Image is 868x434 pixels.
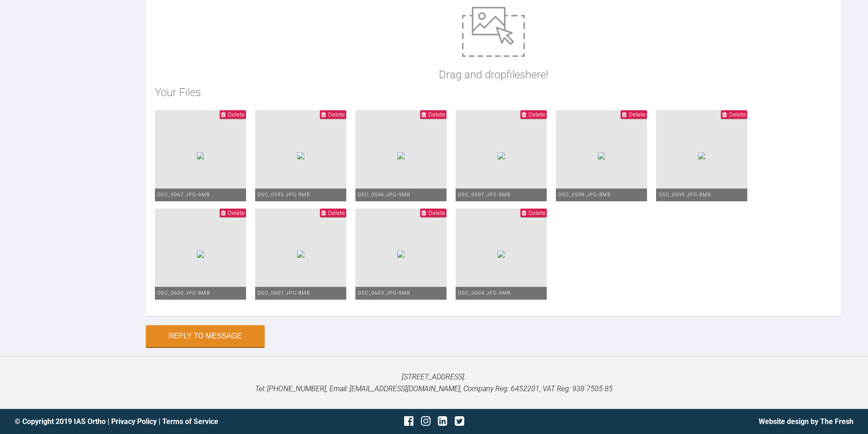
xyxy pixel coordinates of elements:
img: bce1c54a-bef0-427f-9f2a-13d50d407cca [498,152,505,159]
a: Website design by The Fresh [759,417,853,426]
span: DSC_0597.JPG - 8MB [458,192,511,198]
button: Reply to Message [146,325,265,347]
img: c6605da1-685a-4e07-854d-bf4aa9f7b99f [498,250,505,258]
h2: Your Files [155,84,832,101]
img: 52518ac2-1b16-4778-8a28-7f0ee95a25fc [397,250,405,258]
span: DSC_0600.JPG - 8MB [157,290,210,296]
span: DSC_0601.JPG - 8MB [257,290,310,296]
span: Delete [529,111,545,118]
img: ccad7095-e04d-4479-a106-052ab2c14c81 [397,152,405,159]
span: DSC_0603.JPG - 9MB [358,290,411,296]
span: Delete [729,111,746,118]
img: cbd8911b-f1f2-45a7-85ab-9966d9905a14 [197,250,204,258]
p: Drag and drop files here! [439,66,548,83]
span: DSC_0604.JPG - 9MB [458,290,511,296]
span: Delete [529,209,545,216]
img: 581cc1c8-851a-404b-b360-33cb7a75c79b [698,152,705,159]
span: DSC_0598.JPG - 8MB [558,192,611,198]
span: Delete [629,111,646,118]
a: Terms of Service [162,417,218,426]
img: 9f550b10-6b0d-4ee0-914c-4c7c491d6100 [297,250,304,258]
span: DSC_0067.JPG - 6MB [157,192,210,198]
img: e2d91d45-2a59-4791-9346-8a3739976238 [297,152,304,159]
span: Delete [428,111,445,118]
img: 313afb24-a832-4448-99ec-b7e92478092a [598,152,605,159]
a: Privacy Policy [111,417,157,426]
img: e5c9a17e-c0d8-4f8e-b944-3f2e8623a991 [197,152,204,159]
span: Delete [228,209,245,216]
span: DSC_0599.JPG - 8MB [658,192,711,198]
div: © Copyright 2019 IAS Ortho | | [15,416,294,428]
span: Delete [328,209,345,216]
span: Delete [428,209,445,216]
span: Delete [328,111,345,118]
span: Delete [228,111,245,118]
span: DSC_0596.JPG - 9MB [358,192,411,198]
p: [STREET_ADDRESS]. Tel: [PHONE_NUMBER], Email: [EMAIL_ADDRESS][DOMAIN_NAME], Company Reg: 6452201,... [15,371,853,394]
span: DSC_0595.JPG - 9MB [257,192,310,198]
